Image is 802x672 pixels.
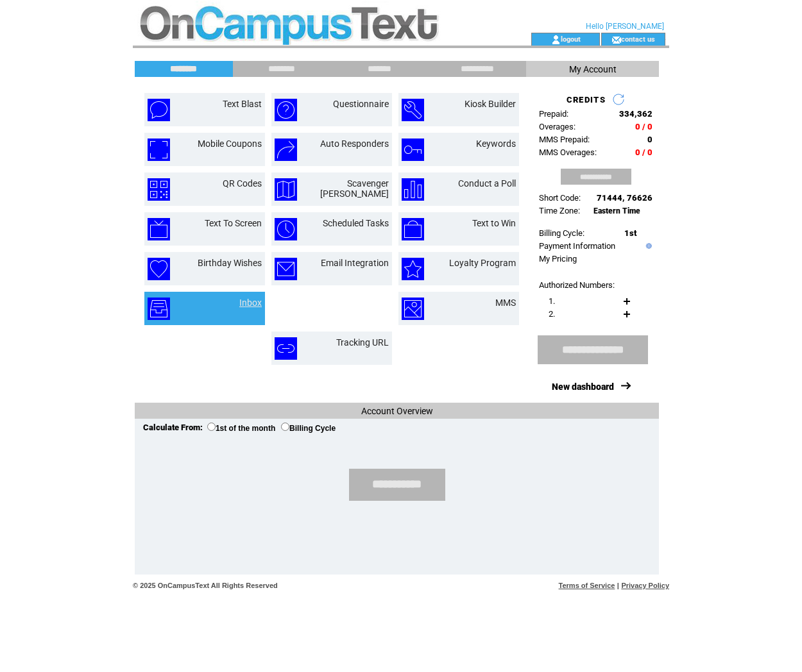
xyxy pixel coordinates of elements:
[148,298,170,320] img: inbox.png
[465,99,516,109] a: Kiosk Builder
[402,258,424,280] img: loyalty-program.png
[402,218,424,240] img: text-to-win.png
[549,296,555,306] span: 1.
[148,99,170,121] img: text-blast.png
[539,280,615,290] span: Authorized Numbers:
[561,35,581,43] a: logout
[495,298,516,308] a: MMS
[472,218,516,228] a: Text to Win
[321,258,389,268] a: Email Integration
[597,193,653,203] span: 71444, 76626
[148,178,170,201] img: qr-codes.png
[539,193,581,203] span: Short Code:
[275,337,297,360] img: tracking-url.png
[361,406,433,416] span: Account Overview
[275,258,297,280] img: email-integration.png
[223,178,262,189] a: QR Codes
[275,99,297,121] img: questionnaire.png
[239,298,262,308] a: Inbox
[539,206,580,215] span: Time Zone:
[148,139,170,161] img: mobile-coupons.png
[549,309,555,319] span: 2.
[207,424,275,433] label: 1st of the month
[635,122,653,131] span: 0 / 0
[619,109,653,119] span: 334,362
[647,135,653,144] span: 0
[281,423,289,431] input: Billing Cycle
[586,22,664,31] span: Hello [PERSON_NAME]
[207,423,216,431] input: 1st of the month
[621,35,655,43] a: contact us
[643,243,652,249] img: help.gif
[402,99,424,121] img: kiosk-builder.png
[336,337,389,348] a: Tracking URL
[402,139,424,161] img: keywords.png
[402,298,424,320] img: mms.png
[559,582,615,589] a: Terms of Service
[621,582,669,589] a: Privacy Policy
[143,423,203,432] span: Calculate From:
[476,139,516,149] a: Keywords
[198,139,262,149] a: Mobile Coupons
[223,99,262,109] a: Text Blast
[275,218,297,240] img: scheduled-tasks.png
[148,218,170,240] img: text-to-screen.png
[552,382,614,392] a: New dashboard
[320,139,389,149] a: Auto Responders
[458,178,516,189] a: Conduct a Poll
[624,228,636,238] span: 1st
[635,147,653,157] span: 0 / 0
[593,206,640,215] span: Eastern Time
[281,424,336,433] label: Billing Cycle
[198,258,262,268] a: Birthday Wishes
[551,35,561,45] img: account_icon.gif
[539,135,590,144] span: MMS Prepaid:
[402,178,424,201] img: conduct-a-poll.png
[275,139,297,161] img: auto-responders.png
[569,64,617,74] span: My Account
[539,122,576,131] span: Overages:
[449,258,516,268] a: Loyalty Program
[148,258,170,280] img: birthday-wishes.png
[567,95,606,105] span: CREDITS
[539,254,577,264] a: My Pricing
[320,178,389,199] a: Scavenger [PERSON_NAME]
[205,218,262,228] a: Text To Screen
[333,99,389,109] a: Questionnaire
[133,582,278,589] span: © 2025 OnCampusText All Rights Reserved
[539,109,568,119] span: Prepaid:
[611,35,621,45] img: contact_us_icon.gif
[539,241,615,251] a: Payment Information
[323,218,389,228] a: Scheduled Tasks
[539,228,584,238] span: Billing Cycle:
[617,582,619,589] span: |
[275,178,297,201] img: scavenger-hunt.png
[539,147,597,157] span: MMS Overages:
